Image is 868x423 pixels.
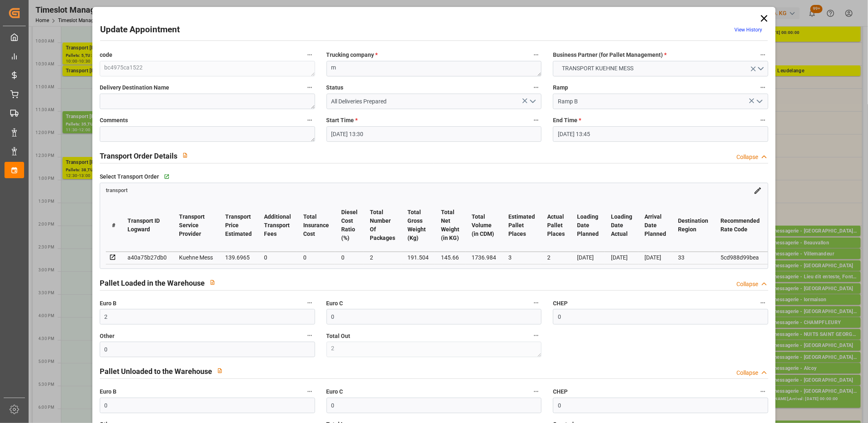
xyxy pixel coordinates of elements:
[715,199,766,252] th: Recommended Rate Code
[121,199,173,252] th: Transport ID Logward
[758,49,768,60] button: Business Partner (for Pallet Management) *
[173,199,219,252] th: Transport Service Provider
[106,199,121,252] th: #
[553,387,568,396] span: CHEP
[327,126,542,142] input: DD-MM-YYYY HH:MM
[327,116,358,125] span: Start Time
[335,199,364,252] th: Diesel Cost Ratio (%)
[465,199,502,252] th: Total Volume (in CDM)
[571,199,605,252] th: Loading Date Planned
[370,253,395,262] div: 2
[553,51,667,59] span: Business Partner (for Pallet Management)
[758,386,768,397] button: CHEP
[177,148,193,163] button: View description
[327,299,343,308] span: Euro C
[100,332,114,340] span: Other
[758,298,768,308] button: CHEP
[219,199,258,252] th: Transport Price Estimated
[734,27,762,33] a: View History
[638,199,672,252] th: Arrival Date Planned
[644,253,666,262] div: [DATE]
[304,330,315,341] button: Other
[100,150,177,161] h2: Transport Order Details
[531,115,541,125] button: Start Time *
[736,280,758,289] div: Collapse
[553,299,568,308] span: CHEP
[304,49,315,60] button: code
[678,253,709,262] div: 33
[758,115,768,125] button: End Time *
[672,199,715,252] th: Destination Region
[435,199,465,252] th: Total Net Weight (in KG)
[327,51,378,59] span: Trucking company
[753,95,765,108] button: open menu
[258,199,297,252] th: Additional Transport Fees
[502,199,541,252] th: Estimated Pallet Places
[526,95,539,108] button: open menu
[100,387,116,396] span: Euro B
[736,153,758,161] div: Collapse
[553,61,768,76] button: open menu
[205,275,220,290] button: View description
[531,298,541,308] button: Euro C
[100,278,205,289] h2: Pallet Loaded in the Warehouse
[736,369,758,377] div: Collapse
[508,253,535,262] div: 3
[553,116,581,125] span: End Time
[721,253,760,262] div: 5cd988d99bea
[611,253,632,262] div: [DATE]
[179,253,213,262] div: Kuehne Mess
[327,94,542,109] input: Type to search/select
[541,199,571,252] th: Actual Pallet Places
[327,332,351,340] span: Total Out
[100,116,128,125] span: Comments
[472,253,496,262] div: 1736.984
[758,82,768,93] button: Ramp
[341,253,358,262] div: 0
[553,94,768,109] input: Type to search/select
[100,61,315,76] textarea: bc4975ca1522
[327,342,542,357] textarea: 2
[212,363,228,378] button: View description
[531,386,541,397] button: Euro C
[100,51,112,59] span: code
[407,253,429,262] div: 191.504
[327,83,344,92] span: Status
[100,366,212,377] h2: Pallet Unloaded to the Warehouse
[766,199,811,252] th: Delivery Destination Code
[304,82,315,93] button: Delivery Destination Name
[531,82,541,93] button: Status
[441,253,459,262] div: 145.66
[100,83,169,92] span: Delivery Destination Name
[128,253,167,262] div: a40a75b27db0
[304,298,315,308] button: Euro B
[106,187,128,193] a: transport
[553,83,568,92] span: Ramp
[304,115,315,125] button: Comments
[100,172,159,181] span: Select Transport Order
[100,299,116,308] span: Euro B
[547,253,565,262] div: 2
[304,386,315,397] button: Euro B
[531,330,541,341] button: Total Out
[531,49,541,60] button: Trucking company *
[327,387,343,396] span: Euro C
[401,199,435,252] th: Total Gross Weight (Kg)
[558,64,638,73] span: TRANSPORT KUEHNE MESS
[577,253,599,262] div: [DATE]
[297,199,335,252] th: Total Insurance Cost
[264,253,291,262] div: 0
[364,199,401,252] th: Total Number Of Packages
[303,253,329,262] div: 0
[106,188,128,194] span: transport
[553,126,768,142] input: DD-MM-YYYY HH:MM
[327,61,542,76] textarea: m
[605,199,638,252] th: Loading Date Actual
[225,253,252,262] div: 139.6965
[100,23,180,36] h2: Update Appointment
